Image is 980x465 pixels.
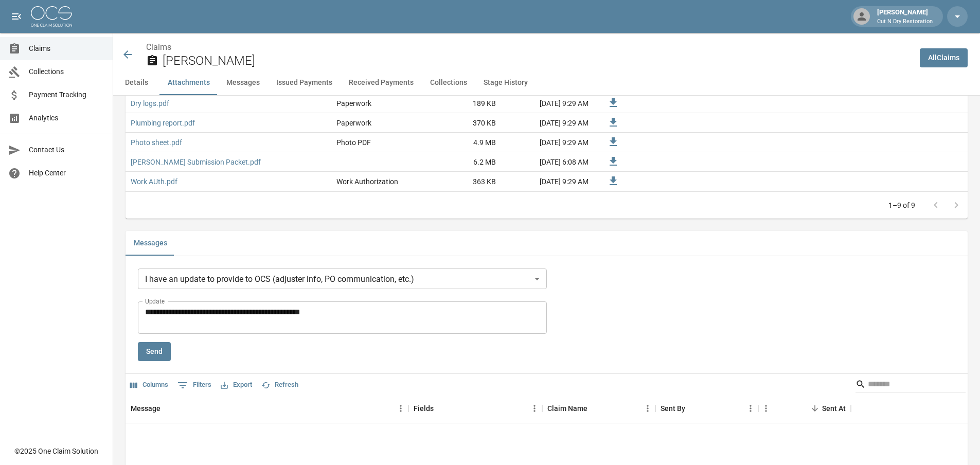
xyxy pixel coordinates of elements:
button: Send [138,342,171,361]
p: Cut N Dry Restoration [877,17,933,26]
div: [DATE] 9:29 AM [501,113,594,133]
button: Sort [434,401,448,416]
div: Message [126,394,408,423]
div: Sent At [758,394,851,423]
button: Refresh [259,377,301,393]
div: 363 KB [424,172,501,191]
div: 6.2 MB [424,152,501,172]
div: Sent By [655,394,758,423]
div: Paperwork [336,118,371,128]
a: AllClaims [920,48,968,67]
span: Payment Tracking [29,90,104,100]
span: Collections [29,66,104,77]
div: Paperwork [336,98,371,109]
span: Help Center [29,168,104,178]
div: [DATE] 6:08 AM [501,152,594,172]
a: Claims [146,42,171,52]
div: related-list tabs [126,231,968,256]
div: Fields [408,394,542,423]
label: Update [145,297,165,306]
div: Sent By [661,394,685,423]
button: Menu [527,401,542,416]
nav: breadcrumb [146,41,912,53]
p: 1–9 of 9 [888,200,915,210]
button: open drawer [6,6,27,27]
button: Collections [422,70,475,95]
button: Attachments [159,70,218,95]
div: Claim Name [542,394,655,423]
button: Issued Payments [268,70,341,95]
button: Sort [808,401,822,416]
button: Menu [743,401,758,416]
div: anchor tabs [113,70,980,95]
button: Show filters [175,377,214,394]
div: Fields [414,394,434,423]
a: Work AUth.pdf [131,176,177,187]
div: [DATE] 9:29 AM [501,133,594,152]
span: Contact Us [29,145,104,155]
div: [DATE] 9:29 AM [501,172,594,191]
button: Details [113,70,159,95]
button: Received Payments [341,70,422,95]
button: Messages [126,231,175,256]
div: © 2025 One Claim Solution [14,446,98,456]
button: Export [218,377,255,393]
div: [PERSON_NAME] [873,7,937,26]
a: [PERSON_NAME] Submission Packet.pdf [131,157,261,167]
div: 189 KB [424,94,501,113]
div: Work Authorization [336,176,398,187]
span: Claims [29,43,104,54]
h2: [PERSON_NAME] [163,53,912,68]
div: Claim Name [547,394,587,423]
button: Sort [587,401,602,416]
button: Select columns [128,377,171,393]
div: Search [856,376,966,395]
a: Plumbing report.pdf [131,118,195,128]
div: Message [131,394,161,423]
div: I have an update to provide to OCS (adjuster info, PO communication, etc.) [138,269,547,289]
button: Messages [218,70,268,95]
img: ocs-logo-white-transparent.png [31,6,72,27]
button: Stage History [475,70,536,95]
button: Sort [161,401,175,416]
div: Sent At [822,394,846,423]
div: [DATE] 9:29 AM [501,94,594,113]
a: Photo sheet.pdf [131,137,182,148]
a: Dry logs.pdf [131,98,169,109]
span: Analytics [29,113,104,123]
div: Photo PDF [336,137,371,148]
button: Sort [685,401,700,416]
div: 4.9 MB [424,133,501,152]
button: Menu [640,401,655,416]
div: 370 KB [424,113,501,133]
button: Menu [758,401,774,416]
button: Menu [393,401,408,416]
